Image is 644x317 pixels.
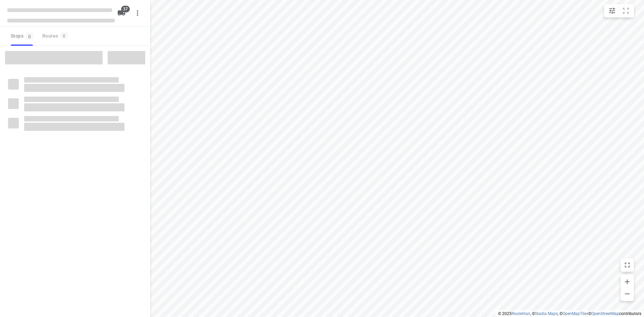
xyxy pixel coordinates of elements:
li: © 2025 , © , © © contributors [498,311,641,316]
a: Routetitan [512,311,530,316]
a: OpenMapTiles [562,311,588,316]
div: small contained button group [604,4,634,17]
a: OpenStreetMap [591,311,619,316]
a: Stadia Maps [535,311,558,316]
button: Map settings [605,4,619,17]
